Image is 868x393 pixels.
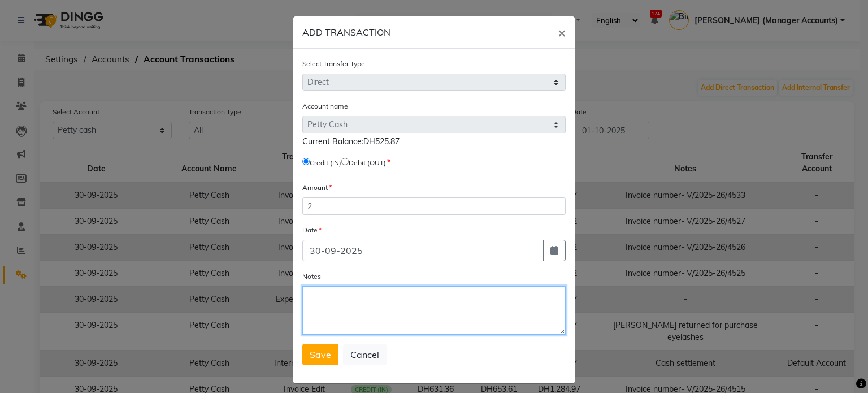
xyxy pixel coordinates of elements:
button: Cancel [343,344,387,365]
label: Select Transfer Type [302,59,365,69]
label: Amount [302,183,332,193]
label: Debit (OUT) [349,158,386,168]
label: Account name [302,101,348,111]
label: Notes [302,271,321,282]
button: Save [302,344,338,365]
span: Save [310,349,331,360]
label: Date [302,225,322,235]
span: Current Balance:DH525.87 [302,136,400,146]
button: Close [549,16,575,48]
span: × [558,24,566,41]
label: Credit (IN) [310,158,341,168]
h6: ADD TRANSACTION [302,25,390,39]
